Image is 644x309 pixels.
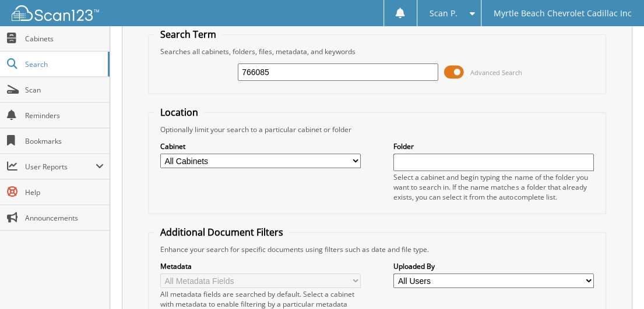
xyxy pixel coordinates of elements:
[25,111,104,120] span: Reminders
[430,10,458,17] span: Scan P.
[586,253,644,309] iframe: Chat Widget
[25,34,104,44] span: Cabinets
[393,141,594,151] label: Folder
[470,68,522,77] span: Advanced Search
[154,106,204,119] legend: Location
[393,261,594,271] label: Uploaded By
[25,59,102,69] span: Search
[154,28,222,41] legend: Search Term
[154,125,600,134] div: Optionally limit your search to a particular cabinet or folder
[12,5,99,21] img: scan123-logo-white.svg
[494,10,632,17] span: Myrtle Beach Chevrolet Cadillac Inc
[393,172,594,202] div: Select a cabinet and begin typing the name of the folder you want to search in. If the name match...
[25,85,104,95] span: Scan
[154,226,289,239] legend: Additional Document Filters
[25,187,104,197] span: Help
[160,141,361,151] label: Cabinet
[154,47,600,56] div: Searches all cabinets, folders, files, metadata, and keywords
[25,136,104,146] span: Bookmarks
[160,261,361,271] label: Metadata
[154,244,600,254] div: Enhance your search for specific documents using filters such as date and file type.
[25,213,104,223] span: Announcements
[25,162,96,172] span: User Reports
